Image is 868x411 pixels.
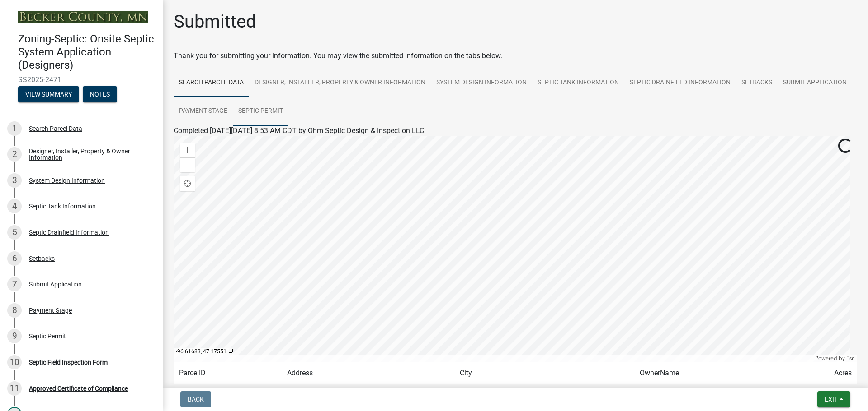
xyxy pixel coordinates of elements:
button: Back [180,391,211,407]
div: Find my location [180,176,195,191]
div: Search Parcel Data [29,125,82,132]
div: 7 [7,277,22,291]
div: Septic Permit [29,333,66,339]
a: Submit Application [778,69,852,97]
div: Designer, Installer, Property & Owner Information [29,148,148,161]
div: 3 [7,173,22,188]
span: Completed [DATE][DATE] 8:53 AM CDT by Ohm Septic Design & Inspection LLC [174,126,424,135]
div: Powered by [813,355,857,362]
a: System Design Information [431,69,532,97]
div: 10 [7,355,22,369]
a: Septic Drainfield Information [624,69,736,97]
div: Zoom out [180,157,195,172]
a: Search Parcel Data [174,69,249,97]
td: City [454,362,634,384]
a: Designer, Installer, Property & Owner Information [249,69,431,97]
button: View Summary [18,86,79,102]
div: Septic Drainfield Information [29,229,109,236]
h4: Zoning-Septic: Onsite Septic System Application (Designers) [18,32,156,71]
div: 1 [7,121,22,136]
a: Setbacks [736,69,778,97]
span: Exit [825,396,838,403]
a: Septic Permit [233,97,288,126]
td: ParcelID [174,362,282,384]
div: 5 [7,225,22,240]
wm-modal-confirm: Summary [18,91,79,98]
div: 2 [7,147,22,162]
div: 11 [7,381,22,396]
div: 8 [7,303,22,318]
div: Approved Certificate of Compliance [29,385,128,392]
a: Esri [846,355,855,361]
div: Septic Tank Information [29,203,96,209]
wm-modal-confirm: Notes [83,91,117,98]
div: Submit Application [29,281,82,287]
span: Back [188,396,204,403]
td: Acres [782,362,857,384]
div: System Design Information [29,177,105,184]
div: Payment Stage [29,307,72,314]
div: 9 [7,329,22,343]
a: Septic Tank Information [532,69,624,97]
div: Septic Field Inspection Form [29,359,108,365]
div: Setbacks [29,255,55,262]
h1: Submitted [174,11,256,32]
div: 4 [7,199,22,213]
button: Notes [83,86,117,102]
a: Payment Stage [174,97,233,126]
span: SS2025-2471 [18,75,145,84]
td: Address [282,362,454,384]
td: OwnerName [634,362,782,384]
button: Exit [817,391,850,407]
div: 6 [7,251,22,266]
div: Thank you for submitting your information. You may view the submitted information on the tabs below. [174,51,857,61]
img: Becker County, Minnesota [18,11,148,23]
div: Zoom in [180,143,195,157]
